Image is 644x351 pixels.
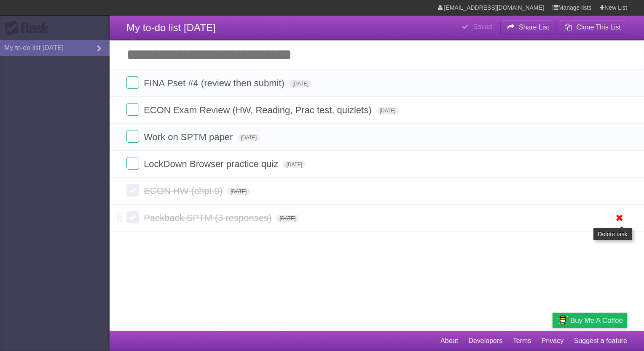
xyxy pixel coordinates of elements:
button: Clone This List [558,20,627,35]
span: Buy me a coffee [570,313,623,328]
a: Buy me a coffee [553,313,627,328]
span: ECON HW (chpt 9) [144,186,225,196]
a: Privacy [542,333,563,349]
b: Clone This List [576,24,621,31]
span: [DATE] [237,134,260,141]
button: Share List [500,20,556,35]
label: Done [126,211,139,223]
span: Packback SPTM (3 responses) [144,213,274,223]
label: Done [126,130,139,143]
b: Saved [473,23,492,30]
a: Developers [468,333,502,349]
span: Work on SPTM paper [144,132,235,142]
span: My to-do list [DATE] [126,22,216,33]
a: About [440,333,458,349]
span: [DATE] [227,188,250,195]
label: Done [126,184,139,197]
img: Buy me a coffee [557,313,568,327]
a: Suggest a feature [574,333,627,349]
a: Terms [513,333,531,349]
label: Done [126,76,139,89]
span: FINA Pset #4 (review then submit) [144,78,287,88]
b: Share List [519,24,549,31]
span: [DATE] [376,107,399,114]
span: [DATE] [283,161,306,168]
span: LockDown Browser practice quiz [144,159,280,169]
label: Done [126,103,139,116]
span: [DATE] [276,215,299,222]
label: Done [126,157,139,170]
div: Flask [4,21,55,36]
span: [DATE] [289,80,312,88]
span: ECON Exam Review (HW, Reading, Prac test, quizlets) [144,105,373,115]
